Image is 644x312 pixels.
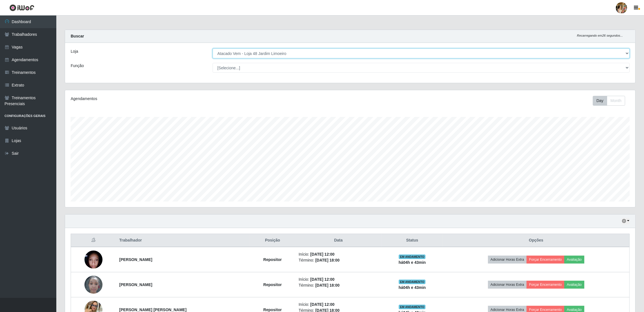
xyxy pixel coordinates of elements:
[119,282,152,287] strong: [PERSON_NAME]
[84,273,102,296] img: 1754258368800.jpeg
[295,234,382,247] th: Data
[315,258,340,262] time: [DATE] 18:00
[488,256,527,264] button: Adicionar Horas Extra
[488,281,527,289] button: Adicionar Horas Extra
[443,234,630,247] th: Opções
[399,305,425,309] span: EM ANDAMENTO
[315,283,340,287] time: [DATE] 18:00
[399,285,426,290] strong: há 04 h e 43 min
[250,234,295,247] th: Posição
[299,282,378,288] li: Término:
[527,281,564,289] button: Forçar Encerramento
[299,302,378,307] li: Início:
[593,96,630,106] div: Toolbar with button groups
[564,256,584,264] button: Avaliação
[593,96,607,106] button: Day
[116,234,250,247] th: Trabalhador
[310,302,335,307] time: [DATE] 12:00
[71,63,84,69] label: Função
[399,280,425,284] span: EM ANDAMENTO
[263,282,282,287] strong: Repositor
[399,255,425,259] span: EM ANDAMENTO
[71,96,299,102] div: Agendamentos
[527,256,564,264] button: Forçar Encerramento
[399,260,426,265] strong: há 04 h e 43 min
[119,307,187,312] strong: [PERSON_NAME] [PERSON_NAME]
[263,307,282,312] strong: Repositor
[299,257,378,263] li: Término:
[577,34,623,37] i: Recarregando em 26 segundos...
[71,34,84,38] strong: Buscar
[607,96,625,106] button: Month
[71,48,78,54] label: Loja
[9,4,34,11] img: CoreUI Logo
[310,252,335,256] time: [DATE] 12:00
[263,257,282,262] strong: Repositor
[299,251,378,257] li: Início:
[119,257,152,262] strong: [PERSON_NAME]
[564,281,584,289] button: Avaliação
[593,96,625,106] div: First group
[299,276,378,282] li: Início:
[382,234,443,247] th: Status
[310,277,335,282] time: [DATE] 12:00
[84,247,102,271] img: 1753224440001.jpeg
